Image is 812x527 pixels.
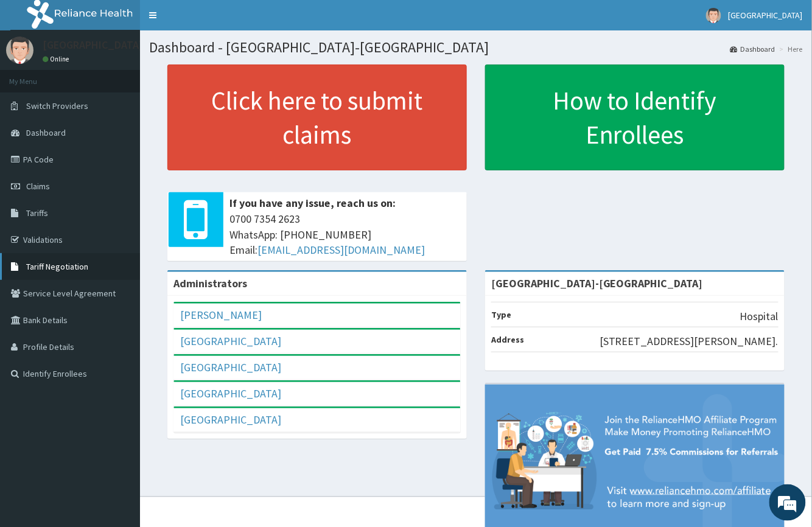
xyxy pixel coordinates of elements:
[491,276,703,290] strong: [GEOGRAPHIC_DATA]-[GEOGRAPHIC_DATA]
[149,40,803,55] h1: Dashboard - [GEOGRAPHIC_DATA]-[GEOGRAPHIC_DATA]
[26,208,48,218] span: Tariffs
[6,37,33,64] img: User Image
[71,153,168,276] span: We're online!
[730,44,775,54] a: Dashboard
[26,181,50,192] span: Claims
[23,61,49,91] img: d_794563401_company_1708531726252_794563401
[729,10,803,21] span: [GEOGRAPHIC_DATA]
[180,334,281,348] a: [GEOGRAPHIC_DATA]
[740,309,779,324] p: Hospital
[229,196,396,210] b: If you have any issue, reach us on:
[180,386,281,400] a: [GEOGRAPHIC_DATA]
[26,100,88,111] span: Switch Providers
[63,68,205,84] div: Chat with us now
[200,6,229,35] div: Minimize live chat window
[180,413,281,427] a: [GEOGRAPHIC_DATA]
[491,309,511,320] b: Type
[173,276,247,290] b: Administrators
[777,44,803,54] li: Here
[180,308,262,322] a: [PERSON_NAME]
[26,261,88,272] span: Tariff Negotiation
[485,65,785,170] a: How to Identify Enrollees
[229,211,461,258] span: 0700 7354 2623 WhatsApp: [PHONE_NUMBER] Email:
[26,127,66,138] span: Dashboard
[600,333,779,349] p: [STREET_ADDRESS][PERSON_NAME].
[43,40,143,51] p: [GEOGRAPHIC_DATA]
[167,65,467,170] a: Click here to submit claims
[706,8,721,23] img: User Image
[6,332,232,375] textarea: Type your message and hit 'Enter'
[43,55,72,63] a: Online
[491,334,524,345] b: Address
[180,360,281,374] a: [GEOGRAPHIC_DATA]
[257,243,425,257] a: [EMAIL_ADDRESS][DOMAIN_NAME]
